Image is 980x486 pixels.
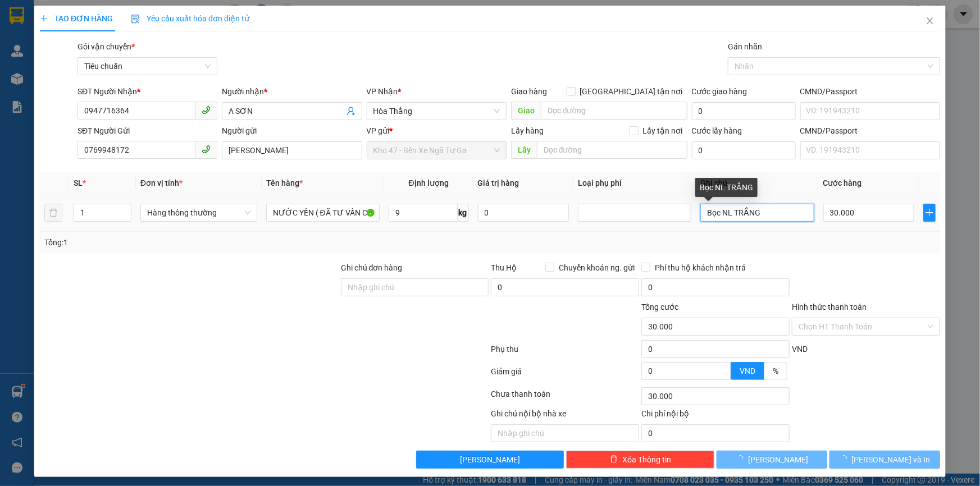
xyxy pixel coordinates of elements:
[511,102,541,120] span: Giao
[490,365,641,385] div: Giảm giá
[373,142,500,159] span: Kho 47 - Bến Xe Ngã Tư Ga
[792,345,808,354] span: VND
[650,262,750,274] span: Phí thu hộ khách nhận trả
[266,204,380,222] input: VD: Bàn, Ghế
[914,6,946,37] button: Close
[40,15,48,22] span: plus
[416,451,564,469] button: [PERSON_NAME]
[511,126,544,135] span: Lấy hàng
[511,141,537,159] span: Lấy
[748,453,808,466] span: [PERSON_NAME]
[554,262,639,274] span: Chuyển khoản ng. gửi
[147,204,250,221] span: Hàng thông thường
[541,102,687,120] input: Dọc đường
[692,102,796,120] input: Cước giao hàng
[641,407,790,424] div: Chi phí nội bộ
[728,42,762,51] label: Gán nhãn
[266,178,303,187] span: Tên hàng
[40,14,113,23] span: TẠO ĐƠN HÀNG
[367,125,507,137] div: VP gửi
[923,204,936,222] button: plus
[478,178,519,187] span: Giá trị hàng
[491,424,639,442] input: Nhập ghi chú
[773,366,778,375] span: %
[44,236,379,249] div: Tổng: 1
[926,16,935,25] span: close
[639,125,687,137] span: Lấy tận nơi
[490,388,641,407] div: Chưa thanh toán
[84,58,211,75] span: Tiêu chuẩn
[347,107,355,116] span: user-add
[576,85,687,98] span: [GEOGRAPHIC_DATA] tận nơi
[566,451,714,469] button: deleteXóa Thông tin
[511,87,547,96] span: Giao hàng
[696,172,818,194] th: Ghi chú
[692,87,747,96] label: Cước giao hàng
[800,85,940,98] div: CMND/Passport
[341,263,403,272] label: Ghi chú đơn hàng
[823,178,862,187] span: Cước hàng
[717,451,827,469] button: [PERSON_NAME]
[622,453,671,466] span: Xóa Thông tin
[373,103,500,120] span: Hòa Thắng
[740,366,755,375] span: VND
[409,178,449,187] span: Định lượng
[924,208,935,217] span: plus
[692,126,742,135] label: Cước lấy hàng
[490,343,641,363] div: Phụ thu
[641,302,678,311] span: Tổng cước
[131,15,140,24] img: icon
[573,172,696,194] th: Loại phụ phí
[222,125,362,137] div: Người gửi
[78,42,135,51] span: Gói vận chuyển
[202,145,211,154] span: phone
[491,407,639,424] div: Ghi chú nội bộ nhà xe
[131,14,249,23] span: Yêu cầu xuất hóa đơn điện tử
[202,106,211,114] span: phone
[478,204,569,222] input: 0
[341,278,489,296] input: Ghi chú đơn hàng
[44,204,62,222] button: delete
[491,263,517,272] span: Thu Hộ
[537,141,687,159] input: Dọc đường
[460,453,520,466] span: [PERSON_NAME]
[792,302,867,311] label: Hình thức thanh toán
[736,455,748,463] span: loading
[78,85,217,98] div: SĐT Người Nhận
[367,87,398,96] span: VP Nhận
[692,141,796,159] input: Cước lấy hàng
[78,125,217,137] div: SĐT Người Gửi
[700,204,814,222] input: Ghi Chú
[222,85,362,98] div: Người nhận
[800,125,940,137] div: CMND/Passport
[840,455,852,463] span: loading
[458,204,469,222] span: kg
[610,455,618,464] span: delete
[695,178,758,197] div: Bọc NL TRẮNG
[852,453,931,466] span: [PERSON_NAME] và In
[140,178,183,187] span: Đơn vị tính
[829,451,940,469] button: [PERSON_NAME] và In
[74,178,83,187] span: SL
